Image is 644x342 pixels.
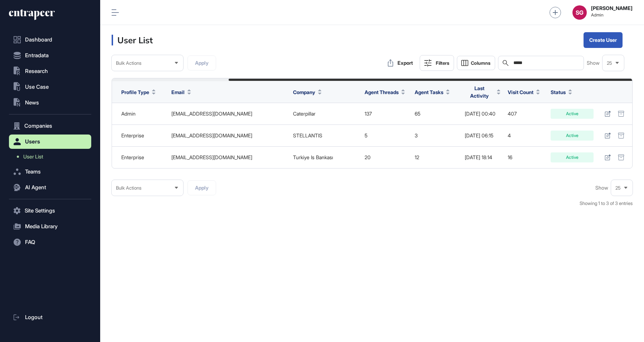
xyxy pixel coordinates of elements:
[551,88,572,96] button: Status
[121,133,164,138] div: enterprise
[415,88,443,96] span: Agent Tasks
[471,60,491,66] span: Columns
[572,5,587,20] button: SG
[13,150,91,163] a: User List
[25,84,49,90] span: Use Case
[508,155,543,160] div: 16
[23,154,43,160] span: User List
[25,169,41,175] span: Teams
[293,88,322,96] button: Company
[171,88,185,96] span: Email
[25,208,55,214] span: Site Settings
[9,33,91,47] a: Dashboard
[436,60,449,66] div: Filters
[293,111,316,117] a: Caterpillar
[365,155,408,160] div: 20
[9,219,91,234] button: Media Library
[595,185,608,191] span: Show
[9,119,91,133] button: Companies
[171,111,286,117] div: [EMAIL_ADDRESS][DOMAIN_NAME]
[508,133,543,138] div: 4
[293,132,322,138] a: STELLANTIS
[25,185,46,190] span: AI Agent
[591,5,633,11] strong: [PERSON_NAME]
[551,152,594,162] div: Active
[9,80,91,94] button: Use Case
[112,35,153,45] h3: User List
[415,88,450,96] button: Agent Tasks
[9,96,91,110] button: News
[607,60,612,66] span: 25
[116,185,141,191] span: Bulk Actions
[9,48,91,63] button: Entradata
[584,32,623,48] button: Create User
[171,155,286,160] div: [EMAIL_ADDRESS][DOMAIN_NAME]
[365,88,405,96] button: Agent Threads
[25,100,39,106] span: News
[508,111,543,117] div: 407
[365,88,399,96] span: Agent Threads
[580,200,633,207] div: Showing 1 to 3 of 3 entries
[116,60,141,66] span: Bulk Actions
[591,13,633,18] span: Admin
[25,53,49,58] span: Entradata
[415,133,458,138] div: 3
[9,165,91,179] button: Teams
[121,111,164,117] div: admin
[508,88,533,96] span: Visit Count
[465,133,501,138] div: [DATE] 06:15
[293,88,315,96] span: Company
[587,60,600,66] span: Show
[171,88,191,96] button: Email
[420,55,454,71] button: Filters
[457,56,495,70] button: Columns
[25,68,48,74] span: Research
[25,239,35,245] span: FAQ
[415,155,458,160] div: 12
[25,37,52,43] span: Dashboard
[365,111,408,117] div: 137
[508,88,540,96] button: Visit Count
[24,123,52,129] span: Companies
[171,133,286,138] div: [EMAIL_ADDRESS][DOMAIN_NAME]
[121,155,164,160] div: enterprise
[551,109,594,119] div: Active
[615,185,621,191] span: 25
[465,84,494,99] span: Last Activity
[465,84,501,99] button: Last Activity
[465,111,501,117] div: [DATE] 00:40
[9,64,91,78] button: Research
[25,314,43,320] span: Logout
[415,111,458,117] div: 65
[25,139,40,145] span: Users
[551,88,566,96] span: Status
[384,56,417,70] button: Export
[121,88,156,96] button: Profile Type
[365,133,408,138] div: 5
[9,180,91,195] button: AI Agent
[293,154,333,160] a: Turkiye Is Bankası
[121,88,149,96] span: Profile Type
[9,310,91,324] a: Logout
[9,135,91,149] button: Users
[25,224,58,229] span: Media Library
[9,235,91,249] button: FAQ
[465,155,501,160] div: [DATE] 18:14
[551,131,594,141] div: Active
[9,204,91,218] button: Site Settings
